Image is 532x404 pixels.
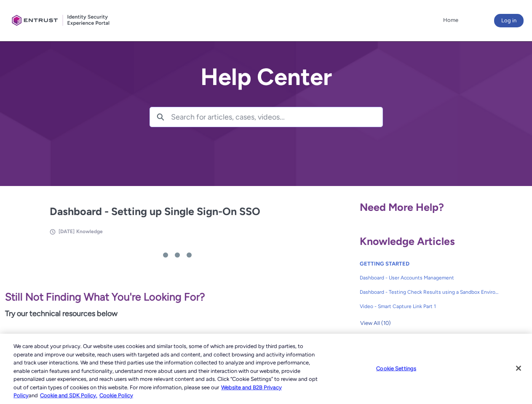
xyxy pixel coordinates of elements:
[13,342,319,400] div: We care about your privacy. Our website uses cookies and similar tools, some of which are provide...
[150,64,383,90] h2: Help Center
[360,260,409,267] a: GETTING STARTED
[360,271,500,285] a: Dashboard - User Accounts Management
[360,303,500,310] span: Video - Smart Capture Link Part 1
[494,14,524,27] button: Log in
[360,316,391,330] button: View All (10)
[360,274,500,282] span: Dashboard - User Accounts Management
[5,289,350,305] p: Still Not Finding What You're Looking For?
[50,204,305,220] h2: Dashboard - Setting up Single Sign-On SSO
[5,308,350,319] p: Try our technical resources below
[99,392,133,399] a: Cookie Policy
[76,228,103,235] li: Knowledge
[171,107,382,127] input: Search for articles, cases, videos...
[150,107,171,127] button: Search
[360,201,444,213] span: Need More Help?
[360,285,500,299] a: Dashboard - Testing Check Results using a Sandbox Environment
[360,288,500,296] span: Dashboard - Testing Check Results using a Sandbox Environment
[360,235,455,247] span: Knowledge Articles
[360,299,500,314] a: Video - Smart Capture Link Part 1
[59,229,75,234] span: [DATE]
[360,317,391,330] span: View All (10)
[509,359,528,377] button: Close
[441,14,460,27] a: Home
[40,392,97,399] a: Cookie and SDK Policy.
[370,360,422,377] button: Cookie Settings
